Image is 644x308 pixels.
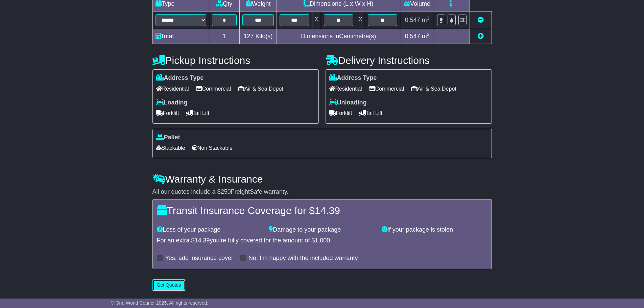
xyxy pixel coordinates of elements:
[356,11,365,29] td: x
[378,226,491,234] div: If your package is stolen
[111,300,209,306] span: © One World Courier 2025. All rights reserved.
[329,99,367,106] label: Unloading
[411,84,456,94] span: Air & Sea Depot
[186,108,210,118] span: Tail Lift
[427,32,430,37] sup: 3
[152,55,319,66] h4: Pickup Instructions
[244,33,254,40] span: 127
[192,143,233,153] span: Non Stackable
[195,237,210,244] span: 14.39
[315,237,330,244] span: 1,000
[315,205,340,216] span: 14.39
[156,99,188,106] label: Loading
[405,33,420,40] span: 0.547
[152,173,492,185] h4: Warranty & Insurance
[422,33,430,40] span: m
[277,29,400,44] td: Dimensions in Centimetre(s)
[478,17,484,23] a: Remove this item
[329,74,377,82] label: Address Type
[209,29,240,44] td: 1
[248,255,358,262] label: No, I'm happy with the included warranty
[478,33,484,40] a: Add new item
[312,11,321,29] td: x
[152,29,209,44] td: Total
[157,237,487,244] div: For an extra $ you're fully covered for the amount of $ .
[153,226,266,234] div: Loss of your package
[221,188,231,195] span: 250
[156,143,185,153] span: Stackable
[196,84,231,94] span: Commercial
[238,84,283,94] span: Air & Sea Depot
[240,29,277,44] td: Kilo(s)
[326,55,492,66] h4: Delivery Instructions
[156,74,204,82] label: Address Type
[359,108,383,118] span: Tail Lift
[266,226,378,234] div: Damage to your package
[156,108,179,118] span: Forklift
[152,188,492,196] div: All our quotes include a $ FreightSafe warranty.
[165,255,233,262] label: Yes, add insurance cover
[157,205,487,216] h4: Transit Insurance Coverage for $
[427,16,430,21] sup: 3
[156,84,189,94] span: Residential
[152,279,186,291] button: Get Quotes
[329,108,352,118] span: Forklift
[329,84,362,94] span: Residential
[422,17,430,23] span: m
[156,134,180,141] label: Pallet
[405,17,420,23] span: 0.547
[369,84,404,94] span: Commercial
